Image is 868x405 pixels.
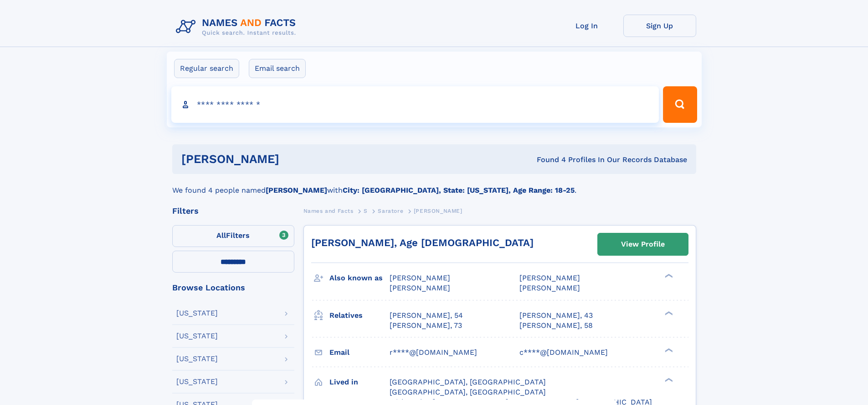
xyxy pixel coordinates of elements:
[621,234,665,255] div: View Profile
[364,205,368,216] a: S
[390,274,450,282] span: [PERSON_NAME]
[176,332,218,340] div: [US_STATE]
[329,270,390,286] h3: Also known as
[378,208,403,214] span: Saratore
[390,388,546,396] span: [GEOGRAPHIC_DATA], [GEOGRAPHIC_DATA]
[550,15,623,37] a: Log In
[663,377,673,383] div: ❯
[663,86,697,123] button: Search Button
[172,207,294,215] div: Filters
[390,310,463,321] a: [PERSON_NAME], 54
[216,231,226,240] span: All
[390,378,546,386] span: [GEOGRAPHIC_DATA], [GEOGRAPHIC_DATA]
[171,86,659,123] input: search input
[329,374,390,390] h3: Lived in
[176,378,218,385] div: [US_STATE]
[172,174,696,196] div: We found 4 people named with .
[623,15,696,37] a: Sign Up
[663,347,673,353] div: ❯
[414,208,462,214] span: [PERSON_NAME]
[598,233,688,255] a: View Profile
[176,310,218,317] div: [US_STATE]
[172,225,294,247] label: Filters
[174,59,239,78] label: Regular search
[663,310,673,316] div: ❯
[364,208,368,214] span: S
[663,273,673,279] div: ❯
[266,186,327,195] b: [PERSON_NAME]
[249,59,306,78] label: Email search
[519,310,593,321] a: [PERSON_NAME], 43
[329,345,390,360] h3: Email
[303,205,354,216] a: Names and Facts
[390,321,462,331] a: [PERSON_NAME], 73
[181,153,408,165] h1: [PERSON_NAME]
[172,284,294,292] div: Browse Locations
[519,284,580,292] span: [PERSON_NAME]
[390,284,450,292] span: [PERSON_NAME]
[378,205,403,216] a: Saratore
[311,237,534,248] a: [PERSON_NAME], Age [DEMOGRAPHIC_DATA]
[408,155,687,165] div: Found 4 Profiles In Our Records Database
[329,308,390,323] h3: Relatives
[343,186,575,195] b: City: [GEOGRAPHIC_DATA], State: [US_STATE], Age Range: 18-25
[176,355,218,363] div: [US_STATE]
[519,274,580,282] span: [PERSON_NAME]
[519,321,593,331] a: [PERSON_NAME], 58
[172,15,303,39] img: Logo Names and Facts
